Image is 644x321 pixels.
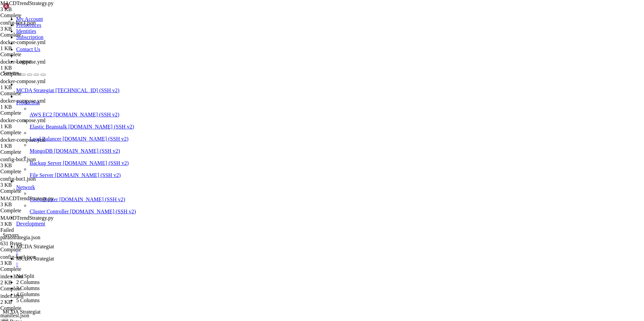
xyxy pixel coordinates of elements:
span: config-bot3.json [0,156,36,162]
span: config-bot1.json [0,176,36,182]
div: Complete [0,130,64,136]
div: Complete [0,91,64,97]
div: 1 KB [0,65,64,71]
span: MACDTrendStrategy.py [0,0,54,6]
span: docker-compose.yml [0,59,64,71]
span: MACDTrendStrategy.py [0,215,54,221]
div: Failed [0,227,64,233]
span: docker-compose.yml [0,98,45,104]
x-row: just raised the bar for easy, resilient and secure K8s cluster deployment. [3,87,556,94]
x-row: Enable ESM Apps to receive additional future security updates. [3,142,556,148]
span: config-bot3.json [0,156,64,169]
div: 3 KB [0,163,64,169]
span: index.html [0,274,24,279]
span: parasstrategia.json [0,235,40,240]
span: docker-compose.yml [0,117,45,123]
x-row: Usage of /: 17.5% of 37.23GB Users logged in: 0 [3,57,556,63]
x-row: Expanded Security Maintenance for Applications is not enabled. [3,112,556,118]
div: 1 KB [0,123,64,130]
x-row: Swap usage: 0% IPv6 address for eth0: [TECHNICAL_ID] [3,69,556,75]
div: 2 KB [0,299,64,305]
x-row: Last login: [DATE] from [TECHNICAL_ID] [3,172,556,178]
span: docker-compose.yml [0,137,45,143]
div: Complete [0,32,64,38]
span: parasstrategia.json [0,235,64,247]
div: Complete [0,247,64,253]
div: 631 Bytes [0,241,64,247]
x-row: root@ubuntu-4gb-hel1-1:~# [3,178,556,184]
span: docker-compose.yml [0,39,45,45]
span: MACDTrendStrategy.py [0,215,64,227]
x-row: System information as of [DATE] [3,39,556,45]
div: Complete [0,208,64,214]
span: MACDTrendStrategy.py [0,0,64,12]
x-row: * Support: [URL][DOMAIN_NAME] [3,27,556,33]
div: 3 KB [0,260,64,266]
span: index.html [0,274,64,286]
div: Complete [0,110,64,116]
div: (26, 29) [82,178,85,184]
x-row: [URL][DOMAIN_NAME] [3,100,556,106]
div: Complete [0,266,64,272]
div: 1 KB [0,104,64,110]
span: MACDTrendStrategy.py [0,195,64,208]
span: config-bot1.json [0,254,64,266]
div: 3 KB [0,202,64,208]
div: 1 KB [0,143,64,149]
div: 3 KB [0,26,64,32]
span: index.html [0,293,64,305]
x-row: * Management: [URL][DOMAIN_NAME] [3,21,556,27]
span: docker-compose.yml [0,59,45,65]
div: Complete [0,305,64,311]
span: docker-compose.yml [0,117,64,130]
span: manifest.json [0,313,29,318]
x-row: * Strictly confined Kubernetes makes edge and IoT secure. Learn how MicroK8s [3,81,556,87]
span: config-bot1.json [0,254,36,260]
x-row: To see these additional updates run: apt list --upgradable [3,130,556,136]
span: docker-compose.yml [0,78,45,84]
div: 1 KB [0,45,64,51]
div: Complete [0,286,64,292]
x-row: * Documentation: [URL][DOMAIN_NAME] [3,15,556,21]
x-row: 9 updates can be applied immediately. [3,124,556,130]
span: docker-compose.yml [0,137,64,149]
div: 3 KB [0,6,64,12]
div: Complete [0,51,64,58]
x-row: *** System restart required *** [3,166,556,172]
x-row: Memory usage: 74% IPv4 address for eth0: [TECHNICAL_ID] [3,63,556,69]
span: docker-compose.yml [0,98,64,110]
x-row: See [URL][DOMAIN_NAME] or run: sudo pro status [3,148,556,154]
div: 3 KB [0,221,64,227]
span: index.html [0,293,24,299]
div: 1 KB [0,84,64,91]
x-row: System load: 0.0 Processes: 135 [3,51,556,57]
span: docker-compose.yml [0,78,64,91]
div: 2 KB [0,280,64,286]
div: Complete [0,149,64,155]
div: 3 KB [0,182,64,188]
span: config-bot1.json [0,176,64,188]
span: docker-compose.yml [0,39,64,51]
div: Complete [0,71,64,77]
span: MACDTrendStrategy.py [0,195,54,201]
div: Complete [0,12,64,19]
span: config-bot3.json [0,20,64,32]
x-row: Welcome to Ubuntu 24.04.3 LTS (GNU/Linux 6.8.0-71-generic aarch64) [3,3,556,9]
div: Complete [0,188,64,194]
div: Complete [0,169,64,175]
span: config-bot3.json [0,20,36,26]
